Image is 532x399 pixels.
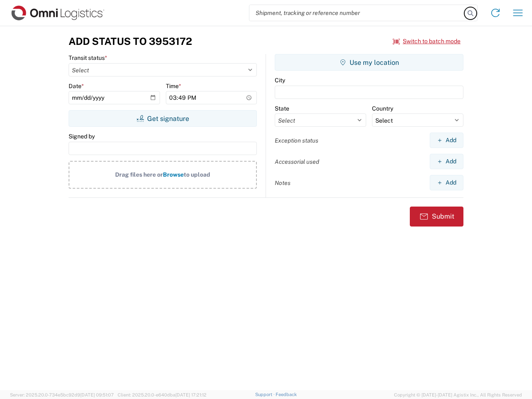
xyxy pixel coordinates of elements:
[430,175,463,190] button: Add
[393,34,461,48] button: Switch to batch mode
[276,392,297,397] a: Feedback
[118,392,207,397] span: Client: 2025.20.0-e640dba
[372,105,393,112] label: Country
[69,133,95,140] label: Signed by
[184,171,210,178] span: to upload
[394,391,522,399] span: Copyright © [DATE]-[DATE] Agistix Inc., All Rights Reserved
[69,35,192,47] h3: Add Status to 3953172
[80,392,114,397] span: [DATE] 09:51:07
[69,82,84,90] label: Date
[275,76,285,84] label: City
[10,392,114,397] span: Server: 2025.20.0-734e5bc92d9
[175,392,207,397] span: [DATE] 17:21:12
[255,392,276,397] a: Support
[115,171,163,178] span: Drag files here or
[275,137,318,144] label: Exception status
[430,133,463,148] button: Add
[430,154,463,169] button: Add
[69,110,257,127] button: Get signature
[249,5,465,21] input: Shipment, tracking or reference number
[275,179,291,187] label: Notes
[410,207,463,227] button: Submit
[69,54,107,62] label: Transit status
[275,54,463,71] button: Use my location
[275,105,289,112] label: State
[163,171,184,178] span: Browse
[166,82,181,90] label: Time
[275,158,319,165] label: Accessorial used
